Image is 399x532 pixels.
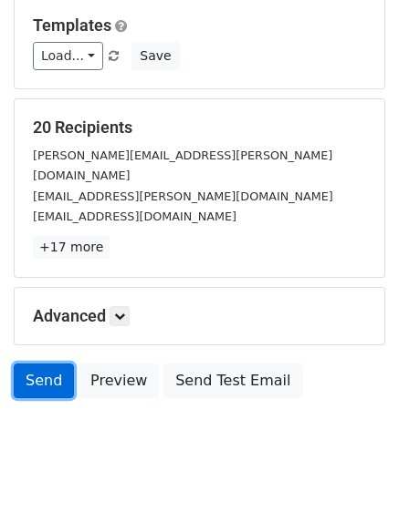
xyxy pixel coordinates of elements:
[131,42,179,70] button: Save
[33,118,366,138] h5: 20 Recipients
[33,189,333,203] small: [EMAIL_ADDRESS][PERSON_NAME][DOMAIN_NAME]
[163,363,302,398] a: Send Test Email
[308,445,399,532] iframe: Chat Widget
[33,15,111,35] a: Templates
[33,306,366,326] h5: Advanced
[33,210,236,223] small: [EMAIL_ADDRESS][DOMAIN_NAME]
[79,363,159,398] a: Preview
[33,236,110,259] a: +17 more
[33,42,103,70] a: Load...
[33,148,332,183] small: [PERSON_NAME][EMAIL_ADDRESS][PERSON_NAME][DOMAIN_NAME]
[14,363,74,398] a: Send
